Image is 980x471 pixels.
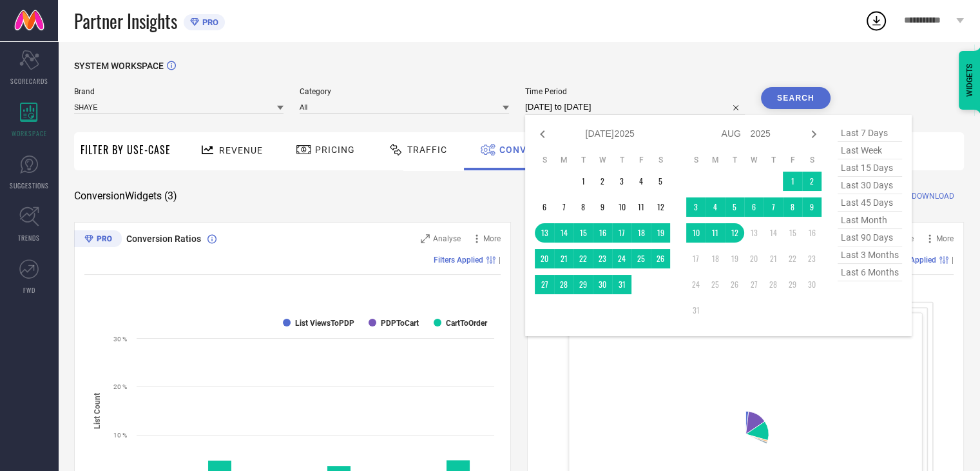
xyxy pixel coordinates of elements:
[499,256,501,265] span: |
[10,76,48,86] span: SCORECARDS
[81,142,171,157] span: Filter By Use-Case
[744,197,764,217] td: Wed Aug 06 2025
[631,155,651,165] th: Friday
[612,197,631,217] td: Thu Jul 10 2025
[74,230,122,250] div: Premium
[593,172,612,191] td: Wed Jul 02 2025
[744,249,764,268] td: Wed Aug 20 2025
[612,249,631,268] td: Thu Jul 24 2025
[936,234,954,243] span: More
[74,190,177,203] span: Conversion Widgets ( 3 )
[593,249,612,268] td: Wed Jul 23 2025
[783,249,802,268] td: Fri Aug 22 2025
[651,155,670,165] th: Saturday
[686,155,706,165] th: Sunday
[783,275,802,294] td: Fri Aug 29 2025
[554,155,573,165] th: Monday
[407,145,447,155] span: Traffic
[706,249,725,268] td: Mon Aug 18 2025
[612,223,631,243] td: Thu Jul 17 2025
[764,223,783,243] td: Thu Aug 14 2025
[381,319,419,328] text: PDPToCart
[838,177,902,194] span: last 30 days
[612,155,631,165] th: Thursday
[631,172,651,191] td: Fri Jul 04 2025
[573,249,593,268] td: Tue Jul 22 2025
[113,432,127,439] text: 10 %
[631,223,651,243] td: Fri Jul 18 2025
[573,155,593,165] th: Tuesday
[686,249,706,268] td: Sun Aug 17 2025
[593,275,612,294] td: Wed Jul 30 2025
[554,223,573,243] td: Mon Jul 14 2025
[686,301,706,320] td: Sun Aug 31 2025
[554,249,573,268] td: Mon Jul 21 2025
[525,99,745,115] input: Select time period
[554,275,573,294] td: Mon Jul 28 2025
[744,275,764,294] td: Wed Aug 27 2025
[93,392,102,428] tspan: List Count
[744,155,764,165] th: Wednesday
[535,126,550,142] div: Previous month
[199,17,218,27] span: PRO
[706,223,725,243] td: Mon Aug 11 2025
[535,197,554,217] td: Sun Jul 06 2025
[631,197,651,217] td: Fri Jul 11 2025
[802,223,821,243] td: Sat Aug 16 2025
[686,223,706,243] td: Sun Aug 10 2025
[686,275,706,294] td: Sun Aug 24 2025
[126,234,201,244] span: Conversion Ratios
[764,275,783,294] td: Thu Aug 28 2025
[433,234,461,243] span: Analyse
[593,223,612,243] td: Wed Jul 16 2025
[300,87,509,96] span: Category
[18,233,40,243] span: TRENDS
[295,319,354,328] text: List ViewsToPDP
[219,145,263,155] span: Revenue
[783,223,802,243] td: Fri Aug 15 2025
[764,249,783,268] td: Thu Aug 21 2025
[802,249,821,268] td: Sat Aug 23 2025
[74,87,283,96] span: Brand
[525,87,745,96] span: Time Period
[706,197,725,217] td: Mon Aug 04 2025
[783,172,802,191] td: Fri Aug 01 2025
[838,159,902,177] span: last 15 days
[725,197,744,217] td: Tue Aug 05 2025
[612,172,631,191] td: Thu Jul 03 2025
[612,275,631,294] td: Thu Jul 31 2025
[499,145,562,155] span: Conversion
[535,275,554,294] td: Sun Jul 27 2025
[573,172,593,191] td: Tue Jul 01 2025
[838,142,902,159] span: last week
[421,234,430,243] svg: Zoom
[535,155,554,165] th: Sunday
[865,9,888,32] div: Open download list
[802,275,821,294] td: Sat Aug 30 2025
[952,256,954,265] span: |
[706,155,725,165] th: Monday
[725,249,744,268] td: Tue Aug 19 2025
[686,197,706,217] td: Sun Aug 03 2025
[651,197,670,217] td: Sat Jul 12 2025
[113,383,127,390] text: 20 %
[761,87,831,109] button: Search
[744,223,764,243] td: Wed Aug 13 2025
[838,194,902,212] span: last 45 days
[573,197,593,217] td: Tue Jul 08 2025
[706,275,725,294] td: Mon Aug 25 2025
[434,256,483,265] span: Filters Applied
[535,249,554,268] td: Sun Jul 20 2025
[806,126,821,142] div: Next month
[783,155,802,165] th: Friday
[838,246,902,264] span: last 3 months
[573,223,593,243] td: Tue Jul 15 2025
[912,190,954,203] span: DOWNLOAD
[10,181,49,190] span: SUGGESTIONS
[764,197,783,217] td: Thu Aug 07 2025
[802,155,821,165] th: Saturday
[535,223,554,243] td: Sun Jul 13 2025
[12,128,47,138] span: WORKSPACE
[483,234,501,243] span: More
[725,275,744,294] td: Tue Aug 26 2025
